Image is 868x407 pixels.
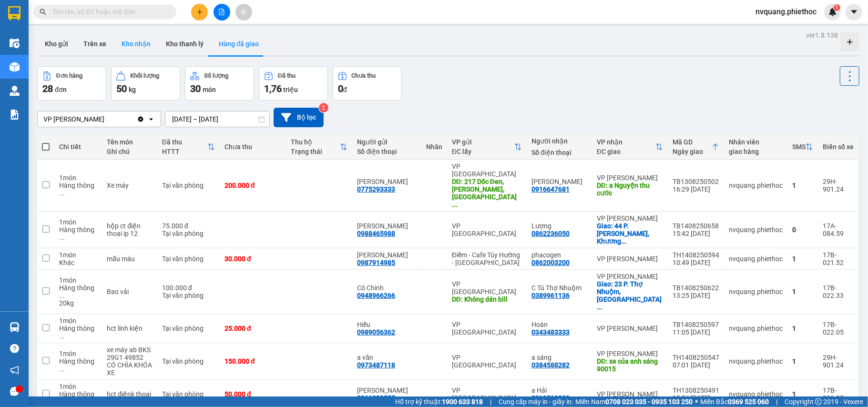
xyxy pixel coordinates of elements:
img: logo-vxr [8,6,20,20]
div: 17B-021.95 [823,387,854,402]
div: 0966920555 [357,394,395,402]
div: DĐ: 217 Dốc Đen, Trần Lâm, Thái Bình, Việt Nam [452,178,522,208]
span: triệu [283,86,298,93]
div: Xe máy [107,182,153,189]
div: DĐ: xe của anh sáng 90015 [597,357,663,373]
div: Biển số xe [823,143,854,151]
div: 0389961136 [531,292,570,299]
div: CÓ CHÌA KHÓA XE [107,361,153,376]
div: 100.000 đ [162,284,215,292]
strong: 1900 633 818 [442,398,483,406]
div: a văn [357,354,417,361]
span: 1 [835,4,838,11]
div: VP [GEOGRAPHIC_DATA] [452,321,522,336]
div: 0916647681 [531,185,570,193]
div: VP [PERSON_NAME] [597,174,663,182]
button: Trên xe [76,32,114,55]
button: Chưa thu0đ [333,66,402,101]
div: Hiếu [357,321,417,328]
button: Kho thanh lý [158,32,211,55]
div: Tại văn phòng [162,230,215,237]
div: 0989056362 [357,328,395,336]
div: Cô Chinh [357,284,417,292]
div: Anh Nam [357,222,417,230]
span: search [40,9,46,15]
span: 28 [42,83,53,94]
span: ... [59,365,65,373]
div: mẫu máu [107,255,153,263]
div: 150.000 đ [225,357,281,365]
span: message [10,387,19,396]
div: 15:42 [DATE] [673,230,719,237]
div: Giao: 44 P. Tam Khương, Khương Thượng, Đống Đa, Hà Nội, Việt Nam [597,222,663,245]
div: Tại văn phòng [162,390,215,398]
div: 0973487118 [357,361,395,369]
div: hct điệnk thoại [107,390,153,398]
div: Số lượng [204,72,228,79]
div: Hàng thông thường [59,325,97,340]
div: 1 [792,255,813,263]
strong: 0369 525 060 [728,398,769,406]
span: đơn [55,86,67,93]
div: Chưa thu [352,72,376,79]
span: ... [59,234,65,241]
div: 1 [792,357,813,365]
span: đ [343,86,347,93]
span: Hỗ trợ kỹ thuật: [395,397,483,407]
div: Điểm - Cafe Túy Hường - [GEOGRAPHIC_DATA] [452,251,522,266]
div: VP gửi [452,138,514,146]
div: 1 món [59,276,97,284]
div: 1 món [59,317,97,325]
sup: 1 [834,4,840,11]
strong: 0708 023 035 - 0935 103 250 [605,398,693,406]
span: | [776,397,777,407]
div: 0919518888 [531,394,570,402]
span: 50 [116,83,127,94]
span: ... [59,189,65,197]
div: 0987914985 [357,259,395,266]
div: nvquang.phiethoc [729,288,783,295]
th: Toggle SortBy [787,134,818,160]
button: Đã thu1,76 triệu [259,66,328,101]
th: Toggle SortBy [668,134,724,160]
div: Anh Nam [357,387,417,394]
div: 17A-084.59 [823,222,854,237]
div: Giao: 23 P. Thợ Nhuộm, Hàng Bông, Hoàn Kiếm, Hà Nội, Việt Nam [597,280,663,311]
div: HTTT [162,148,207,155]
div: TB1408250622 [673,284,719,292]
div: 15:54 [DATE] [673,394,719,402]
span: 30 [190,83,201,94]
div: Tại văn phòng [162,357,215,365]
div: Anh Khánh [357,251,417,259]
div: 0 [792,226,813,234]
div: 29H-901.24 [823,178,854,193]
div: 0988465988 [357,230,395,237]
div: nvquang.phiethoc [729,325,783,332]
button: aim [235,4,252,20]
div: Chưa thu [225,143,281,151]
div: 25.000 đ [225,325,281,332]
div: DĐ: a Nguyện thu cước [597,182,663,197]
div: Lượng [531,222,587,230]
div: Khối lượng [130,72,159,79]
div: Anh Hiệu [357,178,417,185]
span: ... [597,303,602,311]
button: Khối lượng50kg [111,66,180,101]
div: DĐ: Không dán bill [452,295,522,303]
div: nvquang.phiethoc [729,226,783,234]
span: ... [621,237,627,245]
div: 0384588282 [531,361,570,369]
div: 1 món [59,218,97,226]
div: 1 [792,182,813,189]
div: 1 [792,390,813,398]
div: phacogen [531,251,587,259]
div: VP [GEOGRAPHIC_DATA] [452,163,522,178]
div: 11:05 [DATE] [673,328,719,336]
div: hộp ct điện thoại ip 12 [107,222,153,237]
div: Đã thu [162,138,207,146]
div: 1 món [59,174,97,182]
div: a Hải [531,387,587,394]
div: Nhãn [426,143,442,151]
div: Trạng thái [291,148,340,155]
button: Bộ lọc [274,108,324,127]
